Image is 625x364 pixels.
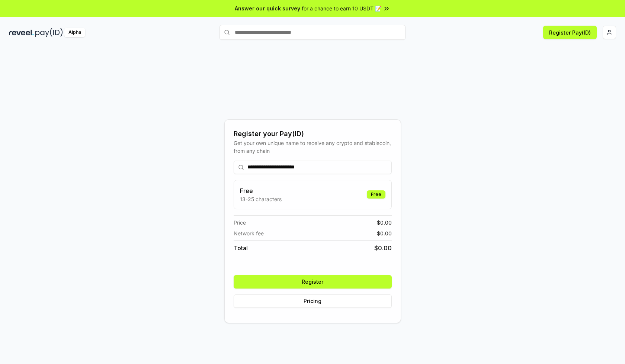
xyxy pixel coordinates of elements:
div: Alpha [64,28,85,37]
span: $ 0.00 [374,244,392,252]
img: pay_id [35,28,63,37]
span: $ 0.00 [377,229,392,237]
p: 13-25 characters [240,195,282,203]
span: Price [234,219,246,226]
button: Register [234,275,392,289]
span: for a chance to earn 10 USDT 📝 [302,4,381,12]
button: Pricing [234,294,392,308]
span: Total [234,244,248,252]
span: Answer our quick survey [235,4,300,12]
span: $ 0.00 [377,219,392,226]
h3: Free [240,186,282,195]
div: Get your own unique name to receive any crypto and stablecoin, from any chain [234,139,392,155]
div: Free [367,190,385,199]
span: Network fee [234,229,264,237]
button: Register Pay(ID) [543,26,597,39]
div: Register your Pay(ID) [234,129,392,139]
img: reveel_dark [9,28,34,37]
